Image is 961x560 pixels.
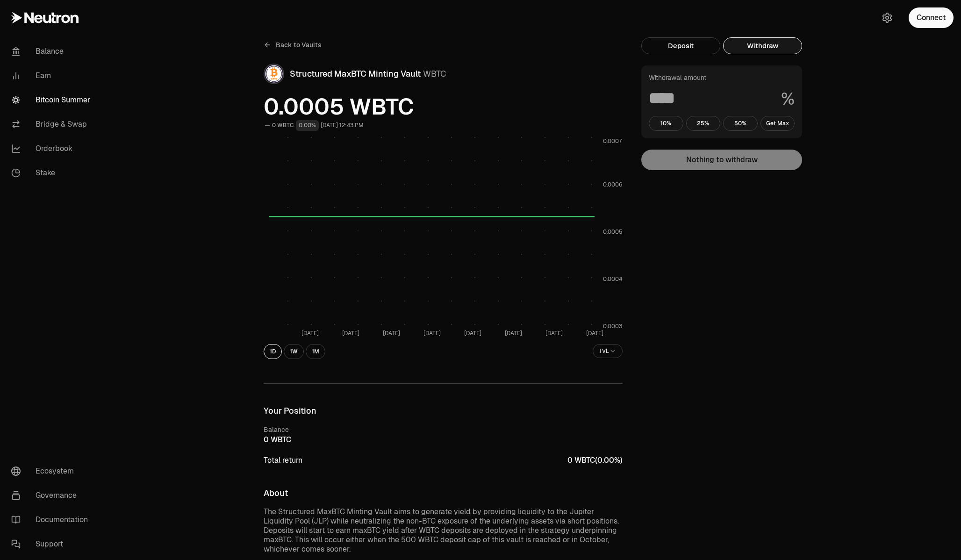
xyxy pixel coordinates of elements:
[760,116,795,131] button: Get Max
[321,120,364,131] div: [DATE] 12:43 PM
[264,434,623,445] div: WBTC
[4,508,101,532] a: Documentation
[4,483,101,508] a: Governance
[264,425,623,434] div: Balance
[264,406,623,416] h3: Your Position
[603,323,622,330] tspan: 0.0003
[4,64,101,88] a: Earn
[306,344,325,359] button: 1M
[723,37,802,54] button: Withdraw
[264,455,302,466] div: Total return
[505,330,522,337] tspan: [DATE]
[284,344,304,359] button: 1W
[909,7,954,28] button: Connect
[4,88,101,112] a: Bitcoin Summer
[603,181,622,188] tspan: 0.0006
[4,532,101,556] a: Support
[276,40,322,50] span: Back to Vaults
[301,330,319,337] tspan: [DATE]
[383,330,400,337] tspan: [DATE]
[296,120,319,131] div: 0.00%
[567,455,623,466] span: WBTC ( )
[342,330,359,337] tspan: [DATE]
[4,39,101,64] a: Balance
[464,330,481,337] tspan: [DATE]
[264,488,623,498] h3: About
[781,90,795,108] span: %
[265,65,283,83] img: WBTC Logo
[723,116,758,131] button: 50%
[686,116,721,131] button: 25%
[423,68,446,79] span: WBTC
[272,120,294,131] div: 0 WBTC
[4,112,101,136] a: Bridge & Swap
[4,136,101,161] a: Orderbook
[603,228,623,236] tspan: 0.0005
[264,37,322,52] a: Back to Vaults
[593,344,623,358] button: TVL
[4,459,101,483] a: Ecosystem
[423,330,441,337] tspan: [DATE]
[4,161,101,185] a: Stake
[649,116,683,131] button: 10%
[649,73,706,82] div: Withdrawal amount
[641,37,720,54] button: Deposit
[290,68,421,79] span: Structured MaxBTC Minting Vault
[603,275,622,283] tspan: 0.0004
[545,330,563,337] tspan: [DATE]
[264,344,282,359] button: 1D
[603,137,622,145] tspan: 0.0007
[264,507,623,554] p: The Structured MaxBTC Minting Vault aims to generate yield by providing liquidity to the Jupiter ...
[264,95,623,118] span: 0.0005 WBTC
[586,330,603,337] tspan: [DATE]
